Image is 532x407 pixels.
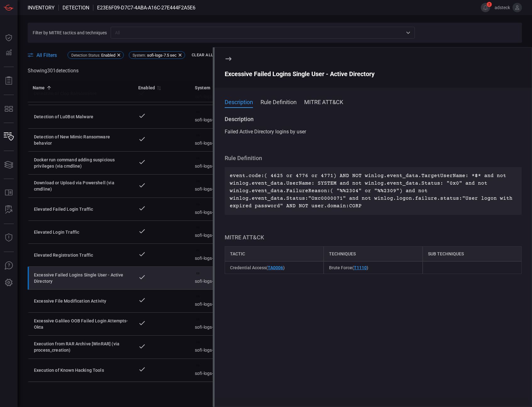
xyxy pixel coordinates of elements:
div: Detection of Lu0Bot Malware [34,114,128,120]
div: Docker run command adding suspicious privileges (via cmdline) [34,157,128,169]
span: Credential Access ( ) [230,265,285,270]
div: ES [195,110,201,114]
div: Elevated Failed Login Traffic [34,206,128,212]
div: sofi-logs-7.5 sec [195,249,241,261]
span: adsteck [493,5,510,10]
span: Inventory [28,5,55,11]
span: All Filters [36,52,57,58]
span: Failed Active Directory logins by user [225,129,306,135]
button: Detections [1,45,16,60]
div: Elevated Login Traffic [34,229,128,235]
div: sofi-logs-7.5 sec [195,110,241,123]
div: Excessive Failed Logins Single User - Active Directory [34,272,128,284]
div: sofi-logs-7.5 sec [195,180,241,192]
div: Name [33,84,45,92]
a: T1110 [354,265,367,270]
div: techniques [324,246,423,261]
button: MITRE ATT&CK [304,98,343,105]
span: Sort by Enabled descending [155,85,162,91]
button: Reports [1,73,16,88]
div: Download or Upload via Powershell (via cmdline) [34,180,128,192]
span: 2 [487,2,492,7]
span: E23e6f09-d7c7-4aba-a16c-27e444f2a5e6 [97,5,195,11]
p: event.code:( 4625 or 4776 or 4771) AND NOT winlog.event_data.TargetUserName: *$* and not winlog.e... [230,172,517,210]
div: sofi-logs-7.5 sec [195,157,241,169]
div: Excessive Failed Logins Single User - Active Directory [225,70,522,78]
div: ES [195,295,201,298]
button: Description [225,98,253,105]
button: Preferences [1,275,16,290]
div: ES [195,249,201,253]
div: ES [195,134,201,137]
div: sub techniques [423,246,522,261]
div: sofi-logs-7.5 sec [195,341,241,353]
div: MITRE ATT&CK [225,234,522,241]
div: ES [195,180,201,183]
div: ES [195,157,201,160]
div: tactic [225,246,324,261]
div: sofi-logs-7.5 sec [195,226,241,238]
span: Showing 301 detection s [28,68,79,74]
button: Clear All [190,50,215,60]
div: sofi-logs-7.5 sec [195,203,241,215]
div: ES [195,226,201,230]
button: Rule Definition [261,98,297,105]
div: Detection of New Mimic Ransomware behavior [34,134,128,146]
div: System:sofi-logs-7.5 sec [129,51,185,59]
div: Description [225,115,522,123]
div: Excessive Galileo OOB Failed Login Attempts-Okta [34,318,128,330]
span: Sort by System ascending [210,85,218,91]
div: Execution of Known Hacking Tools [34,367,128,373]
div: Enabled [138,84,155,92]
input: All [112,29,403,36]
div: ES [195,341,201,344]
div: ES [195,318,201,321]
div: sofi-logs-7.5 sec [195,272,241,284]
span: Sorted by Name ascending [45,85,52,91]
button: MITRE - Detection Posture [1,101,16,116]
span: System : [133,53,146,58]
span: Enabled [101,53,115,58]
button: Rule Catalog [1,185,16,200]
button: Open [404,28,413,37]
div: sofi-logs-7.5 sec [195,364,241,376]
div: sofi-logs-7.5 sec [195,134,241,146]
div: ES [195,364,201,368]
span: Detection [63,5,89,11]
div: ES [195,272,201,276]
button: All Filters [28,52,57,58]
span: Filter by MITRE tactics and techniques [33,30,107,35]
div: ES [195,203,201,207]
button: Cards [1,157,16,172]
span: Brute Force ( ) [329,265,368,270]
button: Inventory [1,129,16,144]
button: 2 [481,3,490,12]
a: TA0006 [268,265,283,270]
button: Ask Us A Question [1,258,16,273]
span: sofi-logs-7.5 sec [147,53,177,58]
div: sofi-logs-7.5 sec [195,318,241,330]
button: Dashboard [1,30,16,45]
div: Execution from RAR Archive [WinRAR] (via process_creation) [34,341,128,353]
span: Detection Status : [71,53,100,58]
div: Excessive File Modification Activity [34,298,128,304]
div: Detection Status:Enabled [68,51,124,59]
div: Elevated Registration Traffic [34,252,128,258]
button: Threat Intelligence [1,230,16,245]
div: System [195,84,210,92]
div: sofi-logs-7.5 sec [195,295,241,307]
div: Rule Definition [225,154,522,162]
button: ALERT ANALYSIS [1,202,16,217]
